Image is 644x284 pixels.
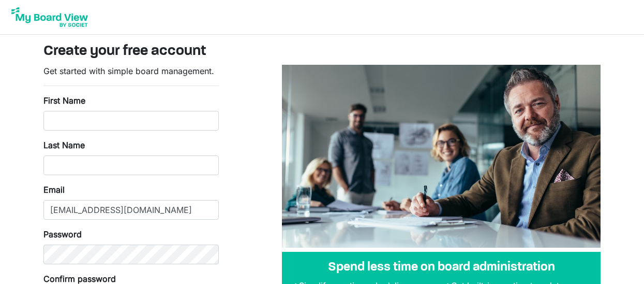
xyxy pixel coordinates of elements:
[43,43,601,61] h3: Create your free account
[43,228,82,240] label: Password
[282,65,601,248] img: A photograph of board members sitting at a table
[43,139,85,151] label: Last Name
[43,94,85,107] label: First Name
[43,183,65,196] label: Email
[43,66,214,76] span: Get started with simple board management.
[8,4,91,30] img: My Board View Logo
[290,260,592,275] h4: Spend less time on board administration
